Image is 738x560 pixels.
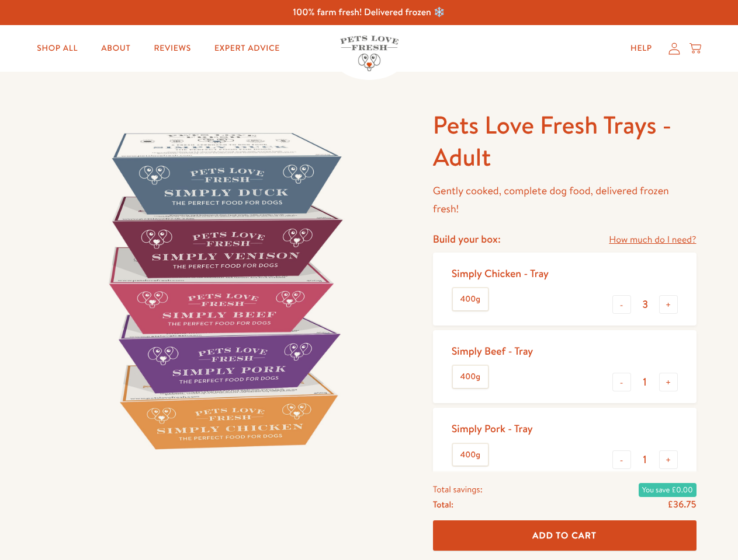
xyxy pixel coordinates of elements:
p: Gently cooked, complete dog food, delivered frozen fresh! [433,182,697,218]
a: About [92,37,140,60]
h4: Build your box: [433,232,501,246]
span: Total: [433,497,453,512]
a: Help [621,37,661,60]
img: Pets Love Fresh Trays - Adult [42,109,405,471]
span: Add To Cart [532,529,597,541]
label: 400g [453,366,488,388]
button: - [612,295,631,314]
button: Add To Cart [433,520,697,551]
button: - [612,450,631,469]
button: + [659,450,678,469]
div: Simply Chicken - Tray [452,267,549,280]
a: Reviews [144,37,200,60]
button: + [659,295,678,314]
div: Simply Pork - Tray [452,422,533,435]
div: Simply Beef - Tray [452,344,533,358]
span: You save £0.00 [639,483,697,497]
button: + [659,373,678,391]
span: £36.75 [667,498,696,511]
span: Total savings: [433,482,483,497]
a: Shop All [27,37,87,60]
button: - [612,373,631,391]
label: 400g [453,288,488,310]
h1: Pets Love Fresh Trays - Adult [433,109,697,173]
a: How much do I need? [609,232,696,248]
img: Pets Love Fresh [340,36,399,71]
label: 400g [453,444,488,466]
a: Expert Advice [205,37,289,60]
